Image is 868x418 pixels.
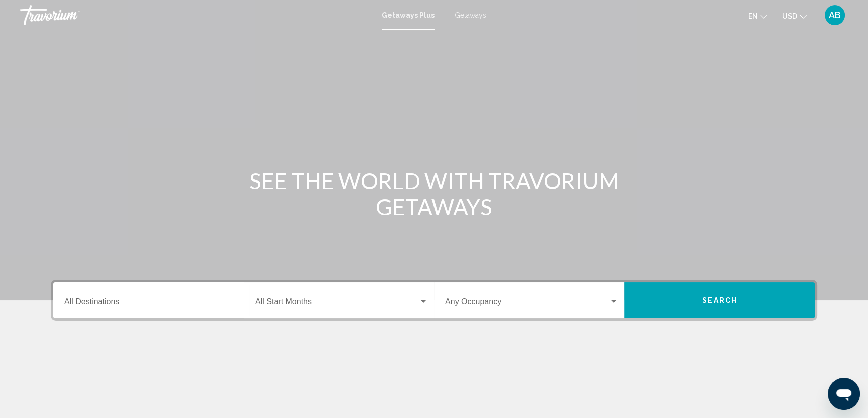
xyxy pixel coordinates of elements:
a: Getaways Plus [382,11,435,19]
span: Search [702,297,737,305]
button: Search [624,282,815,318]
div: Search widget [53,282,815,318]
span: USD [782,12,797,20]
button: Change language [748,9,767,23]
span: AB [829,10,841,20]
button: Change currency [782,9,807,23]
a: Getaways [455,11,486,19]
h1: SEE THE WORLD WITH TRAVORIUM GETAWAYS [246,168,622,220]
span: en [748,12,758,20]
a: Travorium [20,5,372,25]
button: User Menu [822,5,848,26]
iframe: Кнопка запуска окна обмена сообщениями [828,378,860,410]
